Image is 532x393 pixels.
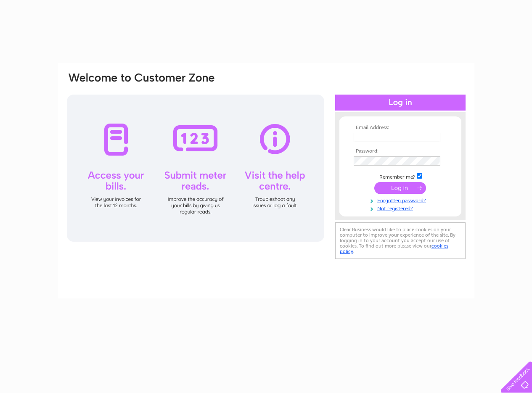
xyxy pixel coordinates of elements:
th: Email Address: [352,125,449,131]
input: Submit [374,182,426,194]
a: Forgotten password? [354,196,449,204]
a: cookies policy [340,243,448,254]
a: Not registered? [354,204,449,212]
div: Clear Business would like to place cookies on your computer to improve your experience of the sit... [335,222,466,259]
th: Password: [352,148,449,154]
td: Remember me? [352,172,449,180]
